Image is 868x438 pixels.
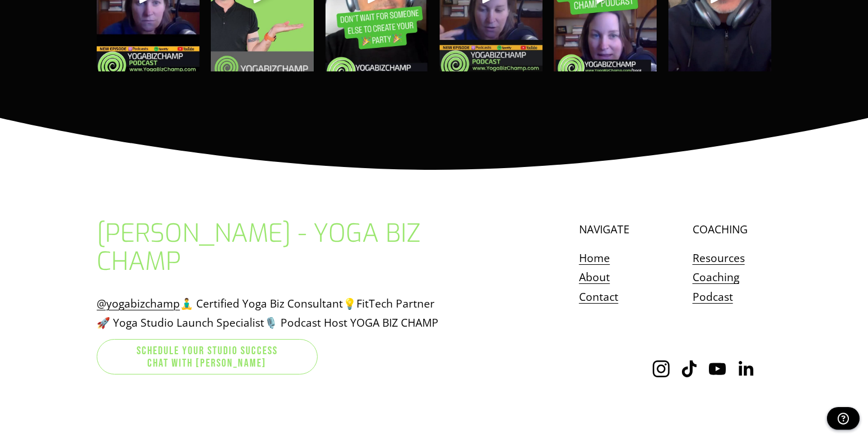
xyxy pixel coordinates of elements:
a: Podcast [693,287,733,307]
a: TikTok [680,360,698,378]
a: Schedule Your Studio Success chat with [PERSON_NAME] [97,339,318,374]
a: @yogabizchamp [97,294,180,314]
a: LinkedIn [736,360,754,378]
p: NAVIGATE [579,220,686,240]
p: COACHING [693,220,771,240]
a: Instagram [652,360,670,378]
p: 🧘‍♂️ Certified Yoga Biz Consultant💡FitTech Partner 🚀 Yoga Studio Launch Specialist🎙️ Podcast Host... [97,294,459,333]
a: Coaching [693,268,739,287]
a: Contact [579,287,618,307]
a: Home [579,249,610,268]
a: About [579,268,610,287]
a: Resources [693,249,745,268]
a: YouTube [708,360,726,378]
iframe: chipbot-button-iframe [821,401,865,435]
h2: [PERSON_NAME] - Yoga Biz Champ [97,220,459,276]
